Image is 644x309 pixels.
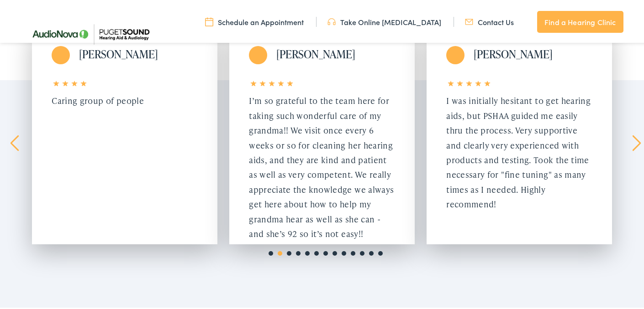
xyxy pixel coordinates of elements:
[327,15,441,25] a: Take Online [MEDICAL_DATA]
[537,9,623,31] a: Find a Hearing Clinic
[275,247,285,256] a: 2
[367,247,376,256] a: 12
[79,46,198,59] h3: [PERSON_NAME]
[465,15,473,25] img: utility icon
[294,247,303,256] a: 4
[633,133,641,149] a: Next
[474,46,592,59] h3: [PERSON_NAME]
[339,247,348,256] a: 9
[465,15,514,25] a: Contact Us
[11,133,19,149] a: Prev
[249,92,395,239] div: I’m so grateful to the team here for taking such wonderful care of my grandma!! We visit once eve...
[321,247,330,256] a: 7
[446,92,592,210] div: I was initially hesitant to get hearing aids, but PSHAA guided me easily thru the process. Very s...
[358,247,367,256] a: 11
[285,247,294,256] a: 3
[276,46,395,59] h3: [PERSON_NAME]
[348,247,358,256] a: 10
[303,247,312,256] a: 5
[327,15,336,25] img: utility icon
[330,247,339,256] a: 8
[312,247,321,256] a: 6
[205,15,304,25] a: Schedule an Appointment
[266,247,275,256] a: 1
[376,247,385,256] a: 13
[205,15,213,25] img: utility icon
[52,92,198,106] div: Caring group of people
